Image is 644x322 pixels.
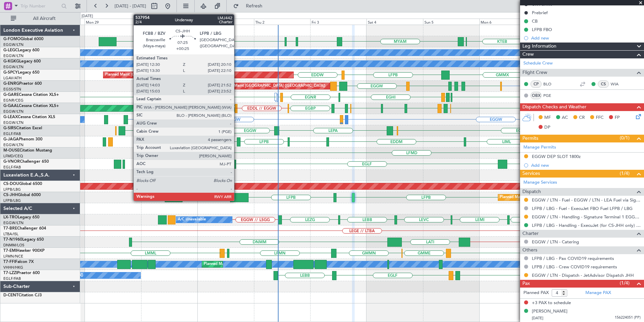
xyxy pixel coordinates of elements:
[532,222,641,228] a: LFPB / LBG - Handling - ExecuJet (for CS-JHH only) LFPB / LBG
[3,293,19,297] span: D-CENT
[3,260,34,264] a: T7-FFIFalcon 7X
[3,220,24,225] a: EGGW/LTN
[596,114,604,121] span: FFC
[532,27,552,32] div: LFPB FBO
[3,182,19,186] span: CS-DOU
[3,226,17,231] span: T7-BRE
[3,131,21,136] a: EGLF/FAB
[522,135,538,142] span: Permits
[530,92,542,99] div: OBX
[3,243,24,248] a: DNMM/LOS
[3,109,24,114] a: EGGW/LTN
[3,271,40,275] a: T7-LZZIPraetor 600
[3,126,42,130] a: G-SIRSCitation Excel
[3,137,19,141] span: G-JAGA
[620,134,630,141] span: (0/1)
[105,70,169,80] div: Planned Maint [GEOGRAPHIC_DATA]
[620,170,630,177] span: (1/4)
[532,206,633,211] a: LFPB / LBG - Fuel - ExecuJet FBO Fuel LFPB / LBG
[530,80,542,88] div: CP
[523,179,557,186] a: Manage Services
[3,48,18,52] span: G-LEGC
[3,198,21,203] a: LFPB/LBG
[3,42,24,47] a: EGGW/LTN
[3,271,17,275] span: T7-LZZI
[615,114,620,121] span: FP
[115,3,146,9] span: [DATE] - [DATE]
[522,103,586,111] span: Dispatch Checks and Weather
[3,115,18,119] span: G-LEAX
[3,249,17,253] span: T7-EMI
[3,232,19,237] a: LTBA/ISL
[479,19,536,25] div: Mon 6
[3,137,42,141] a: G-JAGAPhenom 300
[522,230,539,238] span: Charter
[522,69,547,77] span: Flight Crew
[3,59,41,63] a: G-KGKGLegacy 600
[532,214,641,220] a: EGGW / LTN - Handling - Signature Terminal 1 EGGW / LTN
[523,290,549,296] label: Planned PAX
[532,272,634,278] a: EGGW / LTN - Dispatch - JetAdvisor Dispatch JHH
[3,182,42,186] a: CS-DOUGlobal 6500
[3,254,23,259] a: LFMN/NCE
[522,43,556,50] span: Leg Information
[3,115,55,119] a: G-LEAXCessna Citation XLS
[598,80,609,88] div: CS
[544,114,551,121] span: MF
[611,81,626,87] a: WIA
[3,120,24,125] a: EGGW/LTN
[532,197,641,203] a: EGGW / LTN - Fuel - EGGW / LTN - LEA Fuel via Signature in EGGW
[3,142,24,147] a: EGGW/LTN
[620,279,630,287] span: (1/4)
[198,14,210,19] div: [DATE]
[522,170,540,178] span: Services
[532,10,548,16] div: Prebrief
[532,256,614,261] a: LFPB / LBG - Pax COVID19 requirements
[562,114,568,121] span: AC
[3,160,20,164] span: G-VNOR
[3,226,46,231] a: T7-BREChallenger 604
[500,192,606,203] div: Planned Maint [GEOGRAPHIC_DATA] ([GEOGRAPHIC_DATA])
[523,144,556,151] a: Manage Permits
[3,193,18,197] span: CS-JHH
[544,124,550,131] span: DP
[233,103,272,113] div: AOG Maint Dusseldorf
[3,238,22,242] span: T7-N1960
[85,19,141,25] div: Mon 29
[3,154,23,159] a: LFMD/CEQ
[3,238,44,242] a: T7-N1960Legacy 650
[3,71,18,75] span: G-SPCY
[522,51,534,58] span: Crew
[579,114,585,121] span: CR
[3,98,24,103] a: EGNR/CEG
[82,14,93,19] div: [DATE]
[3,48,39,52] a: G-LEGCLegacy 600
[3,87,21,92] a: EGSS/STN
[310,19,366,25] div: Fri 3
[3,93,59,97] a: G-GARECessna Citation XLS+
[531,35,641,41] div: Add new
[532,18,538,24] div: CB
[532,308,568,315] div: [PERSON_NAME]
[543,81,558,87] a: BLO
[3,64,24,70] a: EGGW/LTN
[522,280,530,288] span: Pax
[3,93,19,97] span: G-GARE
[240,4,268,8] span: Refresh
[532,239,579,245] a: EGGW / LTN - Catering
[522,246,537,254] span: Others
[522,188,541,196] span: Dispatch
[3,249,44,253] a: T7-EMIHawker 900XP
[532,316,543,321] span: [DATE]
[230,1,270,11] button: Refresh
[3,187,21,192] a: LFPB/LBG
[531,162,641,168] div: Add new
[543,92,558,99] a: PGE
[18,16,71,21] span: All Aircraft
[3,293,42,297] a: D-CENTCitation CJ3
[532,154,581,159] div: EGGW DEP SLOT 1800z
[3,265,23,270] a: VHHH/HKG
[366,19,423,25] div: Sat 4
[3,71,39,75] a: G-SPCYLegacy 650
[3,215,18,219] span: LX-TRO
